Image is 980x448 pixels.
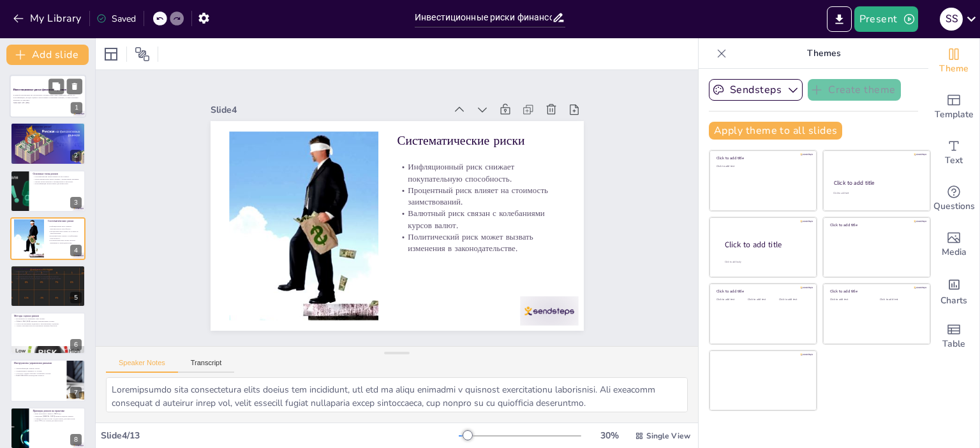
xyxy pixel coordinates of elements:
[101,430,459,442] div: Slide 4 / 13
[33,415,82,417] p: Пандемия [MEDICAL_DATA] вызвала падение рынков.
[106,359,178,373] button: Speaker Notes
[709,79,803,101] button: Sendsteps
[14,125,82,129] p: Что такое инвестиционные риски?
[374,228,531,331] p: Политический риск может вызвать изменения в законодательстве.
[10,170,85,212] div: 3
[935,108,974,122] span: Template
[14,322,82,325] p: Стресс-тестирование моделирует экстремальные сценарии.
[71,103,82,114] div: 1
[14,275,82,278] p: Отраслевой риск может возникнуть в конкретной отрасли.
[928,176,979,222] div: Get real-time input from your audience
[10,359,85,401] div: 7
[14,318,82,321] p: Волатильность показывает риск актива.
[14,131,82,133] p: Финансовые рынки имеют разные виды.
[716,298,745,301] div: Click to add text
[33,175,82,178] p: Систематические риски влияют на весь рынок.
[880,298,920,301] div: Click to add text
[928,130,979,176] div: Add text boxes
[33,182,82,185] p: Классификация рисков важна для инвесторов.
[70,387,82,398] div: 7
[748,298,776,301] div: Click to add text
[70,339,82,350] div: 6
[939,62,969,76] span: Theme
[716,289,808,294] div: Click to add title
[933,199,975,213] span: Questions
[13,101,82,104] p: Generated with [URL]
[14,277,82,280] p: Риск ликвидности может вызвать потери при продаже актива.
[834,179,919,187] div: Click to add title
[827,6,852,32] button: Export to PowerPoint
[725,239,806,250] div: Click to add title
[928,38,979,84] div: Change the overall theme
[70,292,82,303] div: 5
[106,377,688,412] textarea: Loremipsumdo sita consectetura elits doeius tem incididunt, utl etd ma aliqu enimadmi v quisnost ...
[942,245,967,259] span: Media
[928,84,979,130] div: Add ready made slides
[409,168,566,271] p: Инфляционный риск снижает покупательную способность.
[940,8,963,31] div: S S
[70,245,82,256] div: 4
[716,165,808,168] div: Click to add text
[6,45,89,65] button: Add slide
[67,78,82,94] button: Delete Slide
[14,370,63,373] p: Хеджирование защищает от потерь.
[33,180,82,183] p: Прочие риски включают операционные и валютные.
[830,298,870,301] div: Click to add text
[10,312,85,354] div: 6
[725,260,805,263] div: Click to add body
[14,362,63,366] p: Инструменты управления рисками
[48,230,82,235] p: Процентный риск влияет на стоимость заимствований.
[14,372,63,375] p: Стоп-лосс ордера помогают ограничить потери.
[732,38,916,69] p: Themes
[48,78,64,94] button: Duplicate Slide
[594,430,625,442] div: 30 %
[281,24,491,152] div: Slide 4
[14,314,82,318] p: Методы оценки рисков
[10,75,86,118] div: 1
[14,135,82,138] p: Неопределенность на финансовых рынках.
[945,154,963,168] span: Text
[709,122,842,140] button: Apply theme to all slides
[33,412,82,415] p: Крах ипотечного рынка в 2008 году.
[14,325,82,328] p: Анализ чувствительности показывает влияние факторов.
[14,368,63,370] p: Диверсификация снижает риски.
[10,122,85,164] div: 2
[10,265,85,307] div: 5
[426,142,581,241] p: Систематические риски
[779,298,808,301] div: Click to add text
[48,235,82,240] p: Валютный риск связан с колебаниями курсов валют.
[14,128,82,131] p: Инвестиционный риск определяется как вероятность отклонения доходности.
[13,88,66,91] strong: Инвестиционные риски финансовых рынков
[48,219,82,223] p: Систематические риски
[33,172,82,176] p: Основные типы рисков
[808,79,901,101] button: Create theme
[830,289,921,294] div: Click to add title
[14,133,82,135] p: Цель управления рисками — минимизация потерь.
[14,273,82,275] p: Деловой риск связан с падением прибыли.
[70,197,82,208] div: 3
[10,217,85,259] div: 4
[101,44,121,64] div: Layout
[14,375,63,377] p: Asset Allocation распределяет капитал.
[135,47,150,62] span: Position
[854,6,918,32] button: Present
[397,187,554,291] p: Процентный риск влияет на стоимость заимствований.
[14,320,82,322] p: Value at Risk (VaR) оценивает максимальные потери.
[928,314,979,359] div: Add a table
[48,240,82,244] p: Политический риск может вызвать изменения в законодательстве.
[14,270,82,273] p: Кредитный риск связан с дефолтом эмитента.
[33,178,82,180] p: Несистематические риски связаны с конкретными активами.
[928,268,979,314] div: Add charts and graphs
[96,13,136,25] div: Saved
[716,155,808,161] div: Click to add title
[14,267,82,271] p: Несистематические риски
[646,431,690,441] span: Single View
[70,150,82,161] div: 2
[928,222,979,268] div: Add images, graphics, shapes or video
[940,6,963,32] button: S S
[833,192,918,195] div: Click to add text
[33,409,82,413] p: Примеры рисков на практике
[33,417,82,420] p: Санкции против России создали риски для инвесторов.
[415,8,552,27] input: Insert title
[178,359,235,373] button: Transcript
